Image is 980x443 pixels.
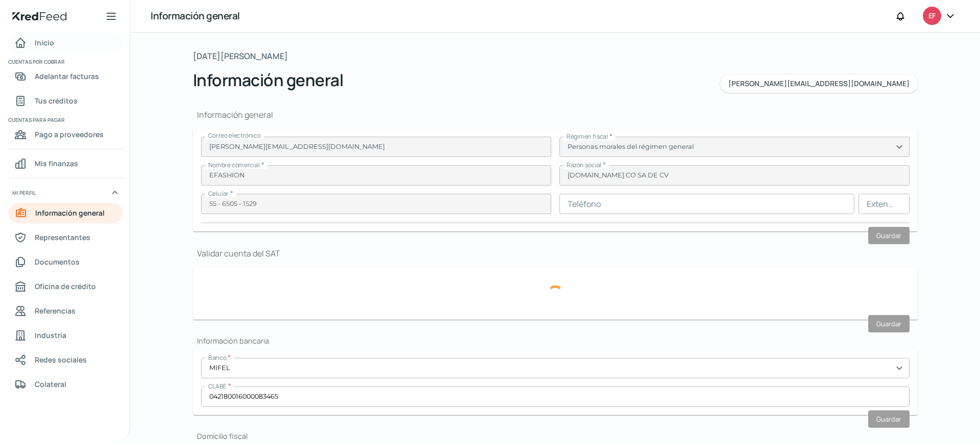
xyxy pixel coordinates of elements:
font: Información general [151,9,240,22]
font: Mi perfil [12,189,36,196]
a: Representantes [8,227,123,248]
a: Información general [8,203,123,223]
font: Información general [197,109,273,120]
font: Información general [35,208,105,218]
font: Pago a proveedores [35,129,104,139]
font: Mis finanzas [35,159,78,168]
font: Guardar [876,231,901,240]
font: Guardar [876,319,901,328]
font: Referencias [35,306,76,316]
font: Régimen fiscal [567,132,608,141]
font: Adelantar facturas [35,71,99,81]
a: Inicio [8,33,123,53]
font: Redes sociales [35,355,87,364]
font: Colateral [35,379,66,389]
a: Referencias [8,301,123,321]
font: Industria [35,330,66,340]
a: Documentos [8,252,123,272]
font: [PERSON_NAME][EMAIL_ADDRESS][DOMAIN_NAME] [728,79,910,88]
font: Correo electrónico [208,131,261,140]
font: Documentos [35,257,80,267]
font: Tus créditos [35,96,78,106]
font: Validar cuenta del SAT [197,248,280,259]
a: Oficina de crédito [8,276,123,297]
font: Información general [193,69,344,91]
a: Industria [8,325,123,346]
font: [DATE][PERSON_NAME] [193,50,288,62]
a: Pago a proveedores [8,124,123,145]
button: Guardar [868,315,910,332]
a: Tus créditos [8,91,123,111]
font: Guardar [876,414,901,424]
font: Celular [208,189,229,198]
a: Colateral [8,374,123,395]
button: Guardar [868,410,910,428]
font: Información bancaria [197,336,269,346]
font: Domicilio fiscal [197,431,248,441]
font: Razón social [567,161,601,169]
a: Adelantar facturas [8,66,123,87]
font: CLABE [208,382,227,390]
font: Oficina de crédito [35,281,96,291]
a: Redes sociales [8,350,123,370]
font: Cuentas por cobrar [8,58,65,65]
font: Banco [208,353,226,362]
font: Nombre comercial [208,161,260,169]
font: Inicio [35,38,54,47]
font: EF [928,11,935,20]
font: Representantes [35,232,90,242]
a: Mis finanzas [8,153,123,174]
button: Guardar [868,227,910,244]
font: Cuentas para pagar [8,116,65,123]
